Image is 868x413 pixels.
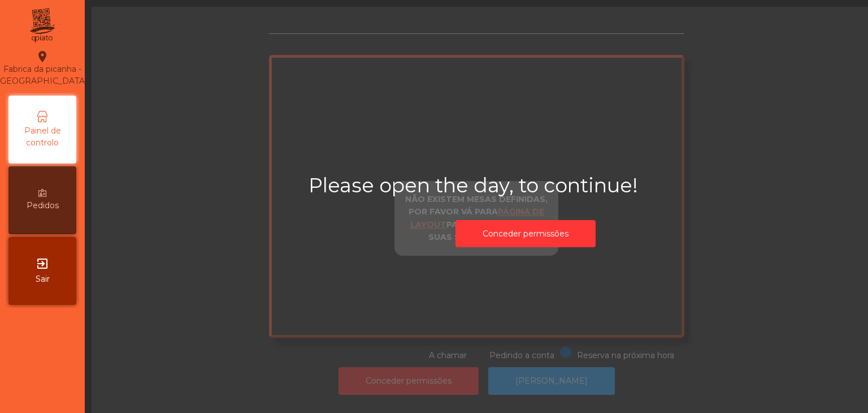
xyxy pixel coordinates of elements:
button: Conceder permissões [455,220,596,248]
i: exit_to_app [36,257,49,270]
span: Sair [36,273,50,285]
span: Painel de controlo [11,125,73,149]
img: qpiato [28,6,56,45]
i: location_on [36,50,49,63]
h2: Please open the day, to continue! [309,174,743,197]
span: Pedidos [27,200,59,212]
